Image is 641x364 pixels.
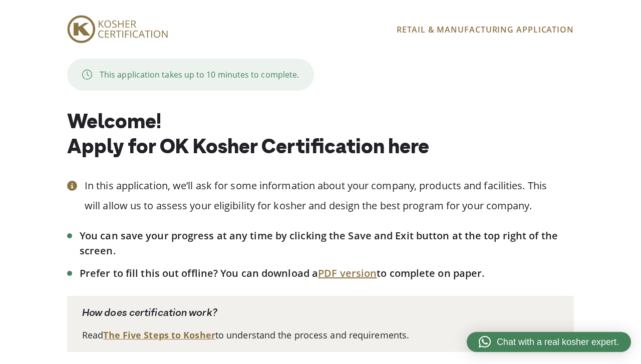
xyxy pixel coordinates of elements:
p: This application takes up to 10 minutes to complete. [100,69,299,81]
h1: Welcome! Apply for OK Kosher Certification here [67,111,574,161]
li: Prefer to fill this out offline? You can download a to complete on paper. [80,266,574,281]
p: RETAIL & MANUFACTURING APPLICATION [397,24,574,36]
p: In this application, we’ll ask for some information about your company, products and facilities. ... [85,176,574,216]
span: Chat with a real kosher expert. [497,335,619,349]
a: Chat with a real kosher expert. [467,332,631,352]
a: PDF version [318,266,377,280]
p: Read to understand the process and requirements. [82,328,559,342]
a: The Five Steps to Kosher [103,329,215,341]
li: You can save your progress at any time by clicking the Save and Exit button at the top right of t... [80,228,574,258]
p: How does certification work? [82,306,559,321]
